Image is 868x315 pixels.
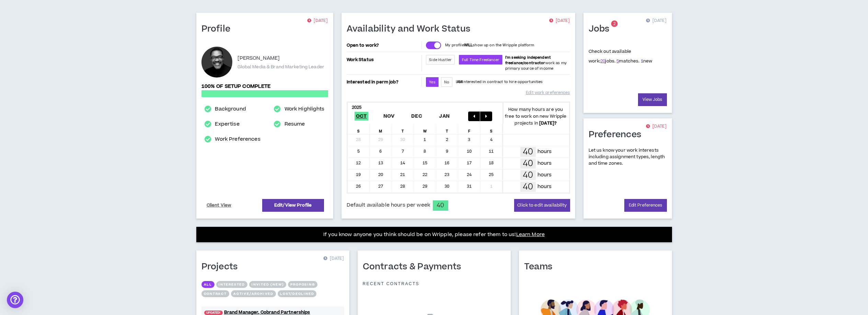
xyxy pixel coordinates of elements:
[616,58,639,64] span: matches.
[206,199,233,211] a: Client View
[641,58,643,64] a: 1
[589,147,667,167] p: Let us know your work interests including assignment types, length and time zones.
[323,255,344,262] p: [DATE]
[537,148,552,155] p: hours
[436,124,459,134] div: T
[600,58,605,64] a: 20
[347,24,476,35] h1: Availability and Work Status
[363,281,420,287] p: Recent Contracts
[537,171,552,179] p: hours
[589,129,647,140] h1: Preferences
[215,105,246,113] a: Background
[458,124,481,134] div: F
[201,290,229,297] button: Contract
[438,112,451,120] span: Jan
[347,55,420,65] p: Work Status
[589,24,615,35] h1: Jobs
[204,311,223,315] span: UPDATED!
[641,58,652,64] span: new
[456,79,543,85] p: I interested in contract to hire opportunities
[355,112,368,120] span: Oct
[429,80,435,85] span: Yes
[347,77,420,87] p: Interested in perm job?
[288,281,317,288] button: Proposing
[646,17,667,24] p: [DATE]
[201,83,328,90] p: 100% of setup complete
[285,120,305,128] a: Resume
[611,21,618,27] sup: 2
[201,24,236,35] h1: Profile
[613,21,616,27] span: 2
[537,160,552,167] p: hours
[481,124,503,134] div: S
[363,261,466,272] h1: Contracts & Payments
[347,43,420,48] p: Open to work?
[215,120,239,128] a: Expertise
[410,112,424,120] span: Dec
[201,47,232,78] div: Andre M.
[215,135,260,143] a: Work Preferences
[514,199,570,212] button: Click to edit availability
[589,48,652,64] p: Check out available work:
[285,105,325,113] a: Work Highlights
[600,58,615,64] span: jobs.
[524,261,558,272] h1: Teams
[549,17,570,24] p: [DATE]
[624,199,667,212] a: Edit Preferences
[262,199,324,212] a: Edit/View Profile
[216,281,247,288] button: Interested
[238,54,280,62] p: [PERSON_NAME]
[537,183,552,190] p: hours
[352,104,362,110] b: 2025
[505,55,551,66] b: I'm seeking independent freelance/contractor
[249,281,286,288] button: Invited (new)
[370,124,392,134] div: M
[646,123,667,130] p: [DATE]
[444,80,449,85] span: No
[201,261,243,272] h1: Projects
[464,43,473,48] strong: WILL
[429,57,452,62] span: Side Hustler
[7,292,23,308] div: Open Intercom Messenger
[348,124,370,134] div: S
[307,17,328,24] p: [DATE]
[323,231,545,239] p: If you know anyone you think should be on Wripple, please refer them to us!
[616,58,619,64] a: 5
[502,106,569,127] p: How many hours are you free to work on new Wripple projects in
[347,201,430,209] span: Default available hours per week
[414,124,436,134] div: W
[638,93,667,106] a: View Jobs
[505,55,567,71] span: work as my primary source of income
[231,290,276,297] button: Active/Archived
[526,87,570,99] a: Edit work preferences
[516,231,545,238] a: Learn More
[238,64,324,70] p: Global Media & Brand Marketing Leader
[201,281,215,288] button: All
[445,43,534,48] p: My profile show up on the Wripple platform
[457,79,462,84] strong: AM
[382,112,396,120] span: Nov
[392,124,414,134] div: T
[278,290,316,297] button: Lost/Declined
[539,120,557,126] b: [DATE] ?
